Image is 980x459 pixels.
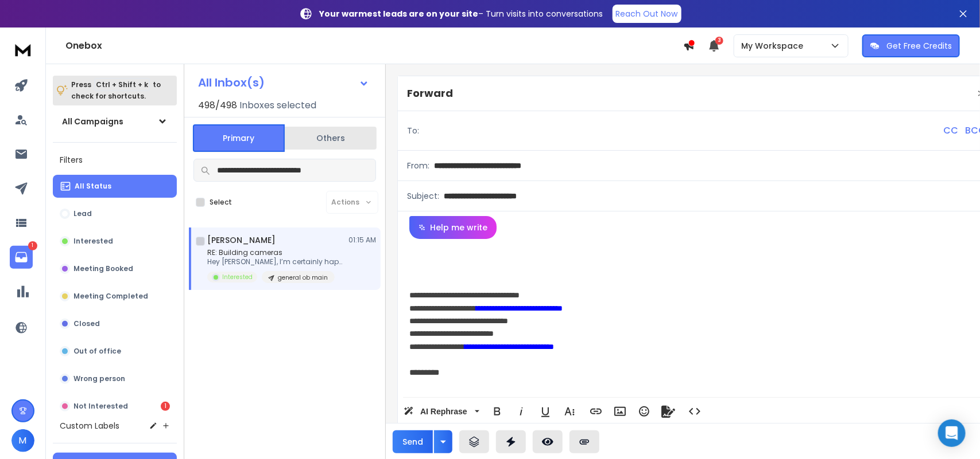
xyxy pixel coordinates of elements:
[60,420,119,431] h3: Custom Labels
[73,264,133,273] p: Meeting Booked
[616,8,678,19] p: Reach Out Now
[94,78,150,91] span: Ctrl + Shift + k
[278,273,328,282] p: general ob main
[210,198,232,207] label: Select
[409,216,497,239] button: Help me write
[741,40,808,52] p: My Workspace
[684,400,706,423] button: Code View
[11,39,34,60] img: logo
[75,182,111,191] p: All Status
[189,71,378,94] button: All Inbox(s)
[198,77,265,88] h1: All Inbox(s)
[320,8,603,19] p: – Turn visits into conversations
[71,79,161,102] p: Press to check for shortcuts.
[222,273,253,281] p: Interested
[28,241,37,250] p: 1
[53,312,177,335] button: Closed
[198,99,237,112] span: 498 / 498
[510,400,532,423] button: Italic (Ctrl+I)
[11,429,34,452] button: M
[73,347,121,356] p: Out of office
[657,400,679,423] button: Signature
[559,400,580,423] button: More Text
[161,402,170,411] div: 1
[53,367,177,390] button: Wrong person
[886,40,952,52] p: Get Free Credits
[613,5,681,23] a: Reach Out Now
[862,34,960,57] button: Get Free Credits
[62,116,123,127] h1: All Campaigns
[207,234,276,246] h1: [PERSON_NAME]
[320,8,479,19] strong: Your warmest leads are on your site
[53,230,177,253] button: Interested
[73,402,128,411] p: Not Interested
[73,209,92,218] p: Lead
[53,257,177,280] button: Meeting Booked
[407,190,439,202] p: Subject:
[73,237,113,246] p: Interested
[53,395,177,418] button: Not Interested1
[585,400,607,423] button: Insert Link (Ctrl+K)
[715,37,723,45] span: 3
[53,285,177,308] button: Meeting Completed
[239,99,316,112] h3: Inboxes selected
[407,85,453,101] p: Forward
[73,374,125,383] p: Wrong person
[943,124,958,138] p: CC
[633,400,655,423] button: Emoticons
[486,400,508,423] button: Bold (Ctrl+B)
[407,125,419,136] p: To:
[348,236,376,245] p: 01:15 AM
[534,400,556,423] button: Underline (Ctrl+U)
[207,257,345,266] p: Hey [PERSON_NAME], I’m certainly happy
[407,160,429,171] p: From:
[53,340,177,363] button: Out of office
[53,202,177,225] button: Lead
[10,246,33,269] a: 1
[393,430,433,453] button: Send
[73,292,148,301] p: Meeting Completed
[193,124,285,152] button: Primary
[53,175,177,198] button: All Status
[207,248,345,257] p: RE: Building cameras
[53,152,177,168] h3: Filters
[65,39,683,53] h1: Onebox
[938,419,966,447] div: Open Intercom Messenger
[285,125,377,151] button: Others
[609,400,631,423] button: Insert Image (Ctrl+P)
[53,110,177,133] button: All Campaigns
[418,407,470,417] span: AI Rephrase
[73,319,100,328] p: Closed
[401,400,482,423] button: AI Rephrase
